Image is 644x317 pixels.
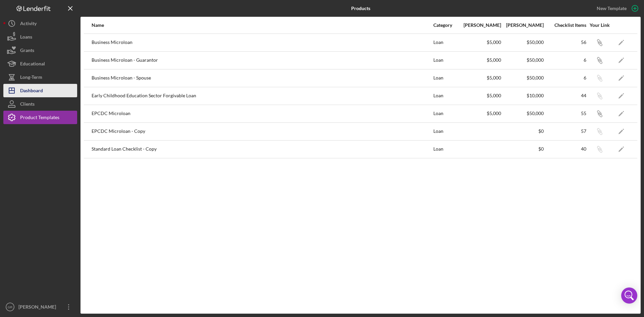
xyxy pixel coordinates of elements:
div: $50,000 [502,111,544,116]
div: $50,000 [502,57,544,63]
div: Educational [20,57,45,72]
div: Loan [433,88,459,104]
div: [PERSON_NAME] [17,300,60,315]
div: $5,000 [459,57,501,63]
div: $5,000 [459,40,501,45]
div: Checklist Items [544,22,586,28]
button: Clients [3,97,77,111]
div: New Template [597,3,627,13]
div: $50,000 [502,75,544,81]
div: 57 [544,128,586,134]
div: 40 [544,146,586,152]
div: $5,000 [459,111,501,116]
div: Loan [433,52,459,69]
div: Grants [20,44,34,59]
div: [PERSON_NAME] [459,22,501,28]
button: Dashboard [3,84,77,97]
div: Your Link [587,22,612,28]
div: Standard Loan Checklist - Copy [92,141,433,158]
div: Loan [433,70,459,87]
div: Business Microloan - Spouse [92,70,433,87]
div: $10,000 [502,93,544,98]
b: Products [351,6,370,11]
div: Business Microloan - Guarantor [92,52,433,69]
button: Long-Term [3,70,77,84]
div: $0 [502,128,544,134]
div: 6 [544,57,586,63]
div: [PERSON_NAME] [502,22,544,28]
div: Business Microloan [92,34,433,51]
div: Loan [433,105,459,122]
div: $50,000 [502,40,544,45]
button: GR[PERSON_NAME] [3,300,77,314]
div: EPCDC Microloan [92,105,433,122]
div: Loans [20,30,32,45]
div: Long-Term [20,70,42,86]
button: Grants [3,44,77,57]
text: GR [8,305,12,309]
div: 56 [544,40,586,45]
div: 55 [544,111,586,116]
button: Product Templates [3,111,77,124]
div: Loan [433,141,459,158]
div: Product Templates [20,111,59,126]
div: 44 [544,93,586,98]
div: $5,000 [459,93,501,98]
div: Category [433,22,459,28]
div: $5,000 [459,75,501,81]
div: Loan [433,34,459,51]
div: 6 [544,75,586,81]
div: Open Intercom Messenger [621,287,637,304]
div: Loan [433,123,459,140]
div: EPCDC Microloan - Copy [92,123,433,140]
div: Name [92,22,433,28]
button: Activity [3,17,77,30]
button: Loans [3,30,77,44]
div: Activity [20,17,37,32]
div: Early Childhood Education Sector Forgivable Loan [92,88,433,104]
button: New Template [593,3,641,13]
button: Educational [3,57,77,70]
div: Clients [20,97,35,112]
div: Dashboard [20,84,43,99]
div: $0 [502,146,544,152]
